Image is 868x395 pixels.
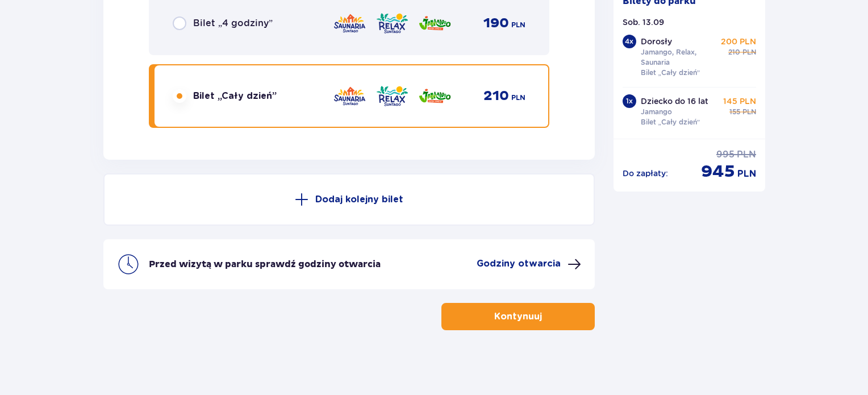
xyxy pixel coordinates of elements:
[333,11,366,35] img: zone logo
[333,84,366,108] img: zone logo
[477,257,581,271] button: Godziny otwarcia
[511,93,525,103] p: PLN
[623,35,636,48] div: 4 x
[483,88,509,105] p: 210
[441,303,595,330] button: Kontynuuj
[728,47,740,57] p: 210
[742,107,756,117] p: PLN
[641,47,719,68] p: Jamango, Relax, Saunaria
[623,16,664,28] p: Sob. 13.09
[315,193,403,206] p: Dodaj kolejny bilet
[418,11,452,35] img: zone logo
[375,11,409,35] img: zone logo
[477,257,561,270] p: Godziny otwarcia
[103,173,595,226] button: Dodaj kolejny bilet
[418,84,452,108] img: zone logo
[511,20,525,30] p: PLN
[742,47,756,57] p: PLN
[737,148,756,161] p: PLN
[193,17,273,30] p: Bilet „4 godziny”
[641,36,672,47] p: Dorosły
[723,95,756,107] p: 145 PLN
[623,168,668,179] p: Do zapłaty :
[641,68,700,78] p: Bilet „Cały dzień”
[641,107,672,117] p: Jamango
[117,253,140,276] img: clock icon
[641,95,708,107] p: Dziecko do 16 lat
[641,117,700,127] p: Bilet „Cały dzień”
[716,148,735,161] p: 995
[737,168,756,180] p: PLN
[483,15,509,32] p: 190
[721,36,756,47] p: 200 PLN
[375,84,409,108] img: zone logo
[701,161,735,182] p: 945
[623,94,636,108] div: 1 x
[729,107,740,117] p: 155
[149,258,381,271] p: Przed wizytą w parku sprawdź godziny otwarcia
[193,90,277,102] p: Bilet „Cały dzień”
[494,310,542,323] p: Kontynuuj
